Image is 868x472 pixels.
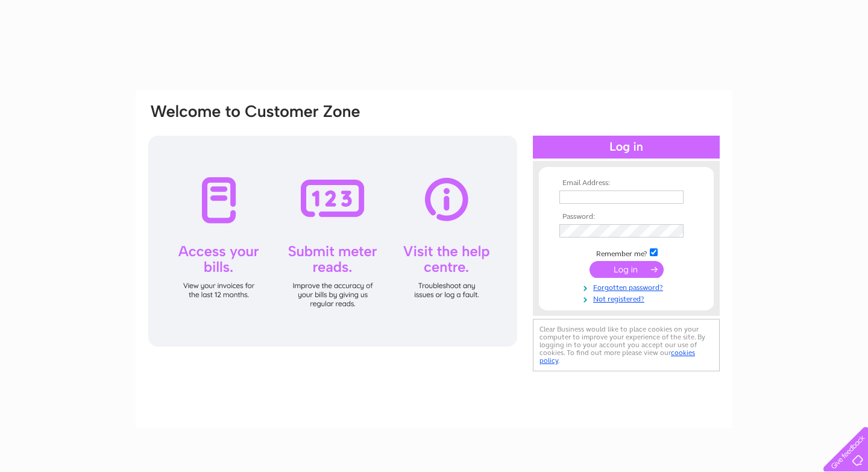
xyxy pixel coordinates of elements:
td: Remember me? [556,247,696,259]
a: cookies policy [539,348,695,365]
th: Email Address: [556,179,696,187]
div: Clear Business would like to place cookies on your computer to improve your experience of the sit... [533,319,720,371]
input: Submit [590,261,664,278]
a: Forgotten password? [559,281,696,292]
a: Not registered? [559,292,696,304]
th: Password: [556,213,696,221]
